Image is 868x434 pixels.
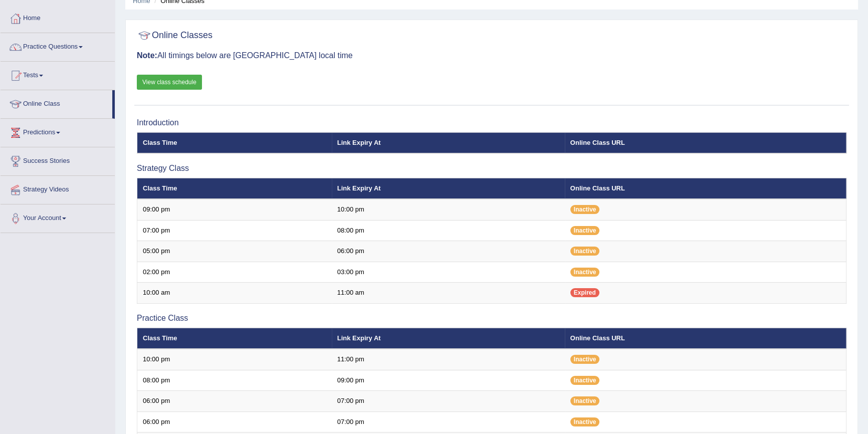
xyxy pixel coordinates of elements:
td: 07:00 pm [332,411,565,432]
th: Link Expiry At [332,178,565,199]
th: Online Class URL [565,328,846,349]
th: Class Time [137,328,332,349]
a: Your Account [1,204,115,230]
th: Class Time [137,178,332,199]
a: Practice Questions [1,33,115,58]
a: Tests [1,62,115,87]
td: 07:00 pm [137,220,332,241]
span: Inactive [570,205,600,214]
h3: All timings below are [GEOGRAPHIC_DATA] local time [137,51,846,60]
span: Inactive [570,355,600,364]
a: Strategy Videos [1,176,115,201]
td: 10:00 pm [137,349,332,370]
th: Link Expiry At [332,328,565,349]
td: 06:00 pm [137,391,332,412]
td: 06:00 pm [137,411,332,432]
span: Inactive [570,417,600,426]
td: 03:00 pm [332,262,565,283]
span: Inactive [570,226,600,235]
th: Online Class URL [565,178,846,199]
a: View class schedule [137,75,202,90]
td: 11:00 pm [332,349,565,370]
a: Predictions [1,119,115,144]
h3: Strategy Class [137,164,846,173]
a: Online Class [1,90,112,115]
th: Class Time [137,132,332,153]
td: 06:00 pm [332,241,565,262]
td: 02:00 pm [137,262,332,283]
a: Home [1,5,115,30]
td: 09:00 pm [137,199,332,220]
td: 09:00 pm [332,370,565,391]
th: Online Class URL [565,132,846,153]
h3: Practice Class [137,314,846,323]
span: Inactive [570,247,600,256]
td: 05:00 pm [137,241,332,262]
span: Inactive [570,268,600,277]
h3: Introduction [137,118,846,127]
span: Expired [570,288,599,297]
span: Inactive [570,376,600,385]
h2: Online Classes [137,28,212,43]
b: Note: [137,51,157,60]
td: 11:00 am [332,283,565,304]
td: 10:00 am [137,283,332,304]
td: 08:00 pm [332,220,565,241]
a: Success Stories [1,147,115,172]
th: Link Expiry At [332,132,565,153]
td: 10:00 pm [332,199,565,220]
span: Inactive [570,396,600,405]
td: 08:00 pm [137,370,332,391]
td: 07:00 pm [332,391,565,412]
